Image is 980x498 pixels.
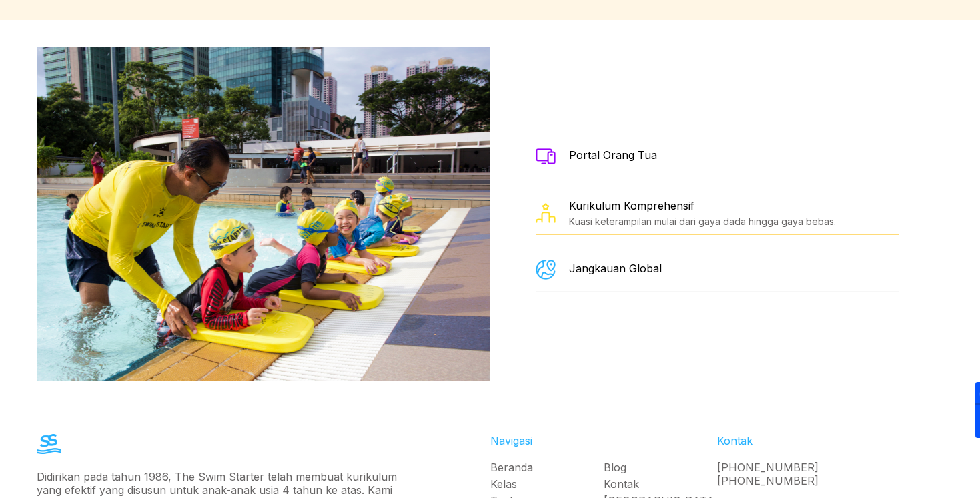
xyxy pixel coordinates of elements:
[32,47,495,381] img: Kurikulum Komprehensif
[569,262,662,275] div: Jangkauan Global
[569,148,657,162] div: Portal Orang Tua
[490,477,604,491] a: Kelas
[536,260,556,280] img: Jangkauan Global
[717,461,819,474] a: [PHONE_NUMBER]
[536,148,556,164] img: Portal Orang Tua
[490,461,604,474] a: Beranda
[37,434,61,454] img: The Swim Starter Logo
[604,461,717,474] a: Blog
[569,216,836,227] div: Kuasi keterampilan mulai dari gaya dada hingga gaya bebas.
[536,203,556,223] img: Kurikulum Komprehensif
[490,434,717,447] div: Navigasi
[717,434,944,447] div: Kontak
[569,199,836,212] div: Kurikulum Komprehensif
[717,474,819,487] a: [PHONE_NUMBER]
[604,477,717,491] a: Kontak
